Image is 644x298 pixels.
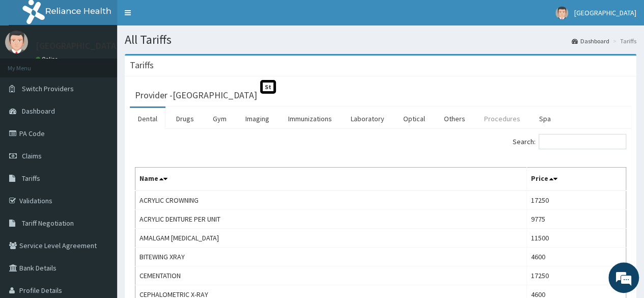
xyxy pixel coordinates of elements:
div: Chat with us now [53,57,171,70]
textarea: Type your message and hit 'Enter' [5,194,194,229]
li: Tariffs [610,37,636,45]
p: [GEOGRAPHIC_DATA] [36,41,120,50]
td: ACRYLIC DENTURE PER UNIT [135,210,527,229]
span: Switch Providers [22,84,74,93]
a: Optical [395,108,433,129]
div: Minimize live chat window [167,5,191,30]
th: Name [135,168,527,191]
img: d_794563401_company_1708531726252_794563401 [19,51,41,76]
th: Price [526,168,626,191]
h3: Tariffs [130,61,154,70]
img: User Image [5,31,28,53]
td: AMALGAM [MEDICAL_DATA] [135,229,527,248]
a: Online [36,56,60,63]
span: Claims [22,151,42,160]
a: Procedures [476,108,528,129]
td: 17250 [526,266,626,285]
span: Dashboard [22,106,55,116]
a: Laboratory [343,108,393,129]
span: Tariffs [22,174,40,183]
td: BITEWING XRAY [135,248,527,266]
td: 9775 [526,210,626,229]
label: Search: [513,134,626,149]
a: Others [436,108,473,129]
a: Dental [130,108,165,129]
td: ACRYLIC CROWNING [135,191,527,210]
span: [GEOGRAPHIC_DATA] [574,8,636,17]
a: Immunizations [280,108,340,129]
td: 4600 [526,248,626,266]
h1: All Tariffs [125,33,636,46]
a: Imaging [237,108,277,129]
td: CEMENTATION [135,266,527,285]
a: Gym [205,108,235,129]
img: User Image [555,7,568,19]
span: St [260,80,276,94]
td: 17250 [526,191,626,210]
a: Spa [531,108,559,129]
a: Dashboard [572,37,609,45]
span: Tariff Negotiation [22,219,74,228]
h3: Provider - [GEOGRAPHIC_DATA] [135,91,257,100]
td: 11500 [526,229,626,248]
a: Drugs [168,108,202,129]
span: We're online! [59,86,141,189]
input: Search: [539,134,626,149]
